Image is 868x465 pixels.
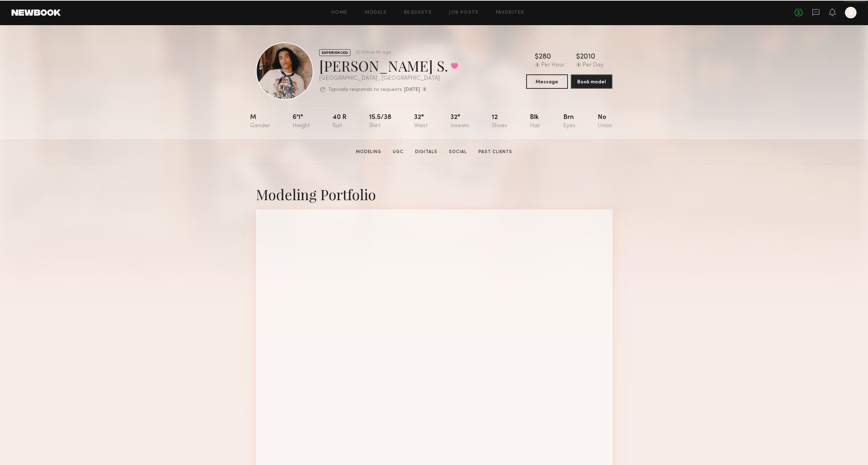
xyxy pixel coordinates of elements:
[332,114,346,129] div: 40 r
[450,114,469,129] div: 32"
[319,56,458,75] div: [PERSON_NAME] S.
[571,74,612,89] button: Book model
[476,149,515,155] a: Past Clients
[404,87,420,92] b: [DATE]
[541,62,565,69] div: Per Hour
[256,185,612,204] div: Modeling Portfolio
[404,10,432,15] a: Requests
[250,114,270,129] div: M
[319,75,458,82] div: [GEOGRAPHIC_DATA] , [GEOGRAPHIC_DATA]
[598,114,612,129] div: No
[449,10,479,15] a: Job Posts
[496,10,524,15] a: Favorites
[293,114,310,129] div: 6'1"
[530,114,541,129] div: Blk
[446,149,470,155] a: Social
[539,54,551,61] div: 280
[412,149,440,155] a: Digitals
[390,149,407,155] a: UGC
[331,10,348,15] a: Home
[369,114,391,129] div: 15.5/38
[563,114,575,129] div: Brn
[535,54,539,61] div: $
[583,62,603,69] div: Per Day
[414,114,428,129] div: 32"
[492,114,507,129] div: 12
[365,10,387,15] a: Models
[576,54,580,61] div: $
[328,87,402,92] p: Typically responds to requests
[361,50,391,55] div: Online 1hr ago
[319,49,350,56] div: EXPERIENCED
[526,74,568,89] button: Message
[353,149,384,155] a: Modeling
[845,7,856,18] a: S
[580,54,595,61] div: 2010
